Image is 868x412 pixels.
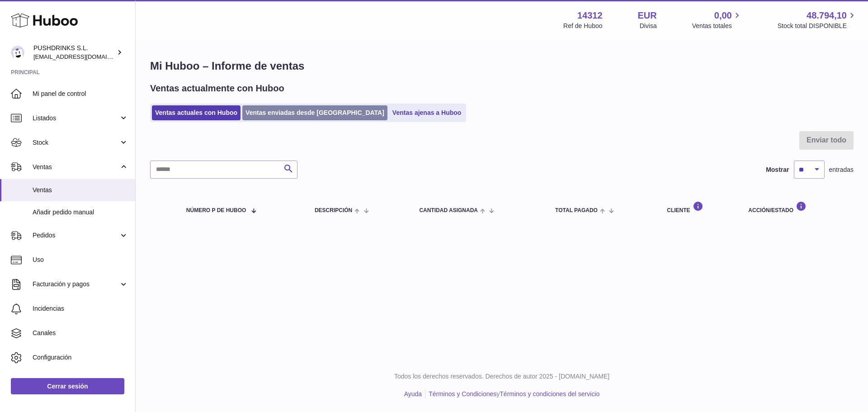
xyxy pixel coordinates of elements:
span: Ventas [33,186,128,194]
span: Configuración [33,353,128,362]
a: Ventas actuales con Huboo [152,105,241,120]
label: Mostrar [766,166,789,174]
a: 0,00 Ventas totales [692,9,742,30]
strong: 14312 [577,9,603,22]
span: número P de Huboo [186,208,246,213]
span: Total pagado [555,208,598,213]
span: Descripción [315,208,352,213]
span: Añadir pedido manual [33,208,128,217]
span: Pedidos [33,231,119,240]
span: Mi panel de control [33,90,128,98]
span: Uso [33,256,128,264]
span: Canales [33,329,128,337]
span: Ventas totales [692,22,742,30]
a: Términos y condiciones del servicio [500,390,599,398]
a: Ventas enviadas desde [GEOGRAPHIC_DATA] [242,105,387,120]
span: [EMAIL_ADDRESS][DOMAIN_NAME] [33,53,133,60]
span: 48.794,10 [807,9,847,22]
span: 0,00 [714,9,732,22]
span: Stock [33,138,119,147]
li: y [425,390,599,398]
span: Ventas [33,163,119,171]
span: Cantidad ASIGNADA [419,208,478,213]
div: Acción/Estado [748,201,844,213]
a: Cerrar sesión [11,378,124,394]
a: 48.794,10 Stock total DISPONIBLE [778,9,857,30]
span: Facturación y pagos [33,280,119,289]
h1: Mi Huboo – Informe de ventas [150,59,854,73]
span: Listados [33,114,119,123]
div: PUSHDRINKS S.L. [33,44,115,61]
div: Cliente [667,201,730,213]
a: Ventas ajenas a Huboo [389,105,465,120]
span: Stock total DISPONIBLE [778,22,857,30]
img: internalAdmin-14312@internal.huboo.com [11,46,24,59]
span: entradas [829,166,854,174]
a: Términos y Condiciones [429,390,496,398]
a: Ayuda [404,390,422,398]
p: Todos los derechos reservados. Derechos de autor 2025 - [DOMAIN_NAME] [143,372,861,381]
span: Incidencias [33,304,128,313]
div: Ref de Huboo [563,22,602,30]
strong: EUR [638,9,657,22]
h2: Ventas actualmente con Huboo [150,82,284,95]
div: Divisa [640,22,657,30]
